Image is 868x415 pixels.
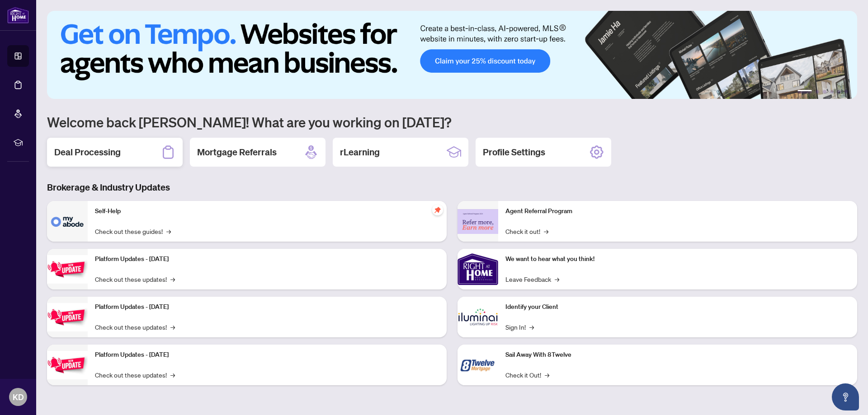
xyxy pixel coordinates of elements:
[13,391,24,403] span: KD
[47,181,857,194] h3: Brokerage & Industry Updates
[797,90,812,93] button: 1
[505,370,549,380] a: Check it Out!→
[545,370,549,380] span: →
[47,303,88,331] img: Platform Updates - July 8, 2025
[458,209,498,234] img: Agent Referral Program
[458,297,498,337] img: Identify your Client
[170,370,175,380] span: →
[7,7,29,23] img: logo
[197,146,277,159] h2: Mortgage Referrals
[505,350,850,360] p: Sail Away With 8Twelve
[483,146,545,159] h2: Profile Settings
[47,351,88,379] img: Platform Updates - June 23, 2025
[170,274,175,284] span: →
[47,255,88,284] img: Platform Updates - July 21, 2025
[505,302,850,312] p: Identify your Client
[505,226,548,236] a: Check it out!→
[340,146,380,159] h2: rLearning
[505,206,850,216] p: Agent Referral Program
[544,226,548,236] span: →
[95,302,439,312] p: Platform Updates - [DATE]
[54,146,121,159] h2: Deal Processing
[505,254,850,264] p: We want to hear what you think!
[830,90,834,93] button: 4
[844,90,848,93] button: 6
[529,322,534,332] span: →
[95,350,439,360] p: Platform Updates - [DATE]
[95,206,439,216] p: Self-Help
[432,205,443,215] span: pushpin
[505,322,534,332] a: Sign In!→
[47,11,857,99] img: Slide 0
[47,201,88,242] img: Self-Help
[555,274,559,284] span: →
[458,249,498,289] img: We want to hear what you think!
[816,90,819,93] button: 2
[95,322,175,332] a: Check out these updates!→
[458,345,498,385] img: Sail Away With 8Twelve
[170,322,175,332] span: →
[95,274,175,284] a: Check out these updates!→
[95,254,439,264] p: Platform Updates - [DATE]
[837,90,841,93] button: 5
[95,370,175,380] a: Check out these updates!→
[823,90,826,93] button: 3
[832,383,859,410] button: Open asap
[47,113,857,131] h1: Welcome back [PERSON_NAME]! What are you working on [DATE]?
[505,274,559,284] a: Leave Feedback→
[166,226,171,236] span: →
[95,226,171,236] a: Check out these guides!→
